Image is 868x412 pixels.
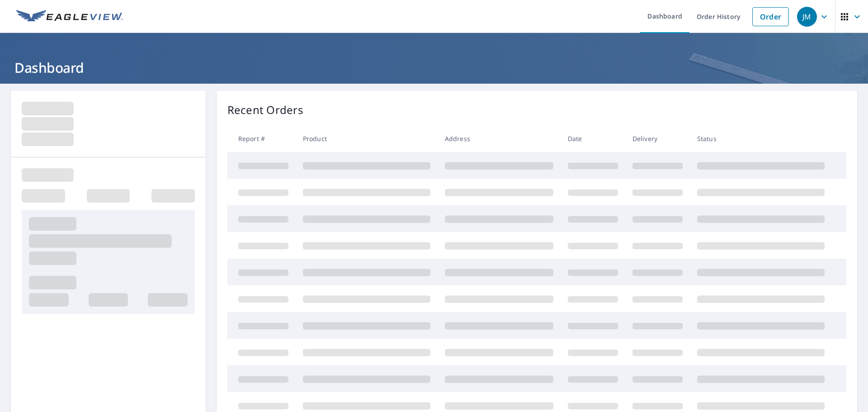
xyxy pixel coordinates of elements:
[16,10,123,24] img: EV Logo
[296,125,438,152] th: Product
[227,102,303,118] p: Recent Orders
[752,7,789,26] a: Order
[438,125,561,152] th: Address
[11,58,857,77] h1: Dashboard
[625,125,690,152] th: Delivery
[227,125,296,152] th: Report #
[690,125,832,152] th: Status
[797,7,817,27] div: JM
[561,125,625,152] th: Date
